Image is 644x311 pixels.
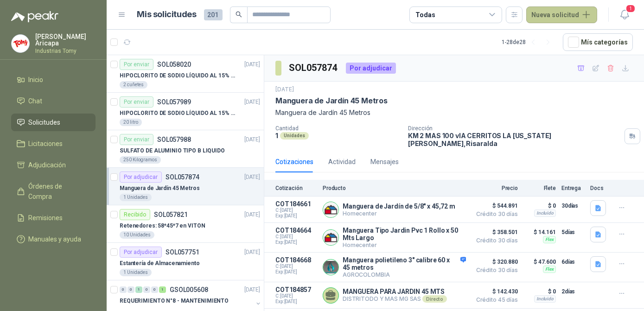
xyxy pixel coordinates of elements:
span: search [236,11,242,18]
div: Por enviar [120,96,153,108]
p: REQUERIMIENTO N°8 - MANTENIMIENTO [120,297,229,305]
span: C: [DATE] [275,293,317,299]
a: Órdenes de Compra [11,178,96,205]
div: 10 Unidades [120,231,154,239]
div: Por adjudicar [346,63,396,74]
a: RecibidoSOL057821[DATE] Retenedores: 58*45*7 en VITON10 Unidades [107,205,264,243]
div: 250 Kilogramos [120,156,161,164]
div: 0 [151,286,158,293]
span: Solicitudes [29,117,61,127]
button: Nueva solicitud [526,6,597,23]
p: SOL058020 [157,61,191,68]
div: Por enviar [120,134,153,145]
p: SOL057874 [166,174,199,180]
p: HIPOCLORITO DE SODIO LÍQUIDO AL 15% CONT NETO 20L [120,109,235,118]
p: Precio [472,185,518,191]
p: $ 14.161 [523,227,556,238]
span: Exp: [DATE] [275,213,317,219]
img: Logo peakr [11,11,58,22]
span: $ 320.880 [472,256,518,267]
p: [DATE] [275,85,294,94]
span: C: [DATE] [275,264,317,269]
span: Remisiones [29,213,63,223]
span: Licitaciones [29,139,63,149]
p: SOL057989 [157,99,191,105]
p: Manguera de Jardín 45 Metros [275,108,633,118]
p: Manguera polietileno 3″ calibre 60 x 45 metros [343,256,466,271]
p: 1 [275,132,278,140]
p: Entrega [561,185,585,191]
p: [DATE] [244,60,260,69]
p: MANGUERA PARA JARDIN 45 MTS [343,288,447,295]
span: Crédito 30 días [472,211,518,217]
span: C: [DATE] [275,208,317,213]
p: $ 0 [523,200,556,211]
p: Retenedores: 58*45*7 en VITON [120,222,205,230]
button: 1 [616,6,633,23]
div: Por adjudicar [120,247,162,258]
span: Crédito 30 días [472,238,518,243]
span: Adjudicación [29,160,66,170]
a: Por enviarSOL058020[DATE] HIPOCLORITO DE SODIO LÍQUIDO AL 15% CONT NETO 20L2 cuñetes [107,55,264,93]
p: HIPOCLORITO DE SODIO LÍQUIDO AL 15% CONT NETO 20L [120,71,235,80]
p: [DATE] [244,98,260,107]
div: Por enviar [120,59,153,70]
a: Chat [11,92,96,110]
div: Directo [422,295,447,303]
p: [PERSON_NAME] Aricapa [35,33,96,46]
span: Crédito 30 días [472,267,518,273]
p: SOL057988 [157,136,191,143]
div: 20 litro [120,119,142,126]
p: $ 0 [523,286,556,297]
span: Exp: [DATE] [275,240,317,245]
div: 1 [135,286,142,293]
a: Por enviarSOL057989[DATE] HIPOCLORITO DE SODIO LÍQUIDO AL 15% CONT NETO 20L20 litro [107,93,264,130]
a: Por adjudicarSOL057751[DATE] Estantería de Almacenamiento1 Unidades [107,243,264,280]
p: Cantidad [275,125,401,132]
p: Manguera de Jardín 45 Metros [120,184,200,193]
span: Crédito 45 días [472,297,518,303]
p: Manguera Tipo Jardin Pvc 1 Rollo x 50 Mts Largo [343,227,466,241]
p: SULFATO DE ALUMINIO TIPO B LIQUIDO [120,146,225,155]
p: $ 47.600 [523,256,556,267]
div: Recibido [120,209,150,220]
span: Exp: [DATE] [275,269,317,275]
p: [DATE] [244,286,260,294]
button: Mís categorías [563,33,633,51]
img: Company Logo [12,35,29,52]
a: Por enviarSOL057988[DATE] SULFATO DE ALUMINIO TIPO B LIQUIDO250 Kilogramos [107,130,264,168]
p: Cotización [275,185,317,191]
p: Homecenter [343,241,466,248]
div: 2 cuñetes [120,81,147,89]
h3: SOL057874 [289,61,338,75]
p: Industrias Tomy [35,48,96,54]
p: COT184857 [275,286,317,293]
div: Flex [543,266,556,273]
div: 1 - 28 de 28 [502,35,555,50]
a: Inicio [11,71,96,89]
div: 1 [159,286,166,293]
p: [DATE] [244,135,260,144]
p: KM 2 MAS 100 vIA CERRITOS LA [US_STATE] [PERSON_NAME] , Risaralda [408,132,621,147]
div: 0 [143,286,150,293]
div: 1 Unidades [120,269,152,276]
span: Chat [29,96,43,106]
p: AGROCOLOMBIA [343,271,466,278]
p: DISTRITODO Y MAS MG SAS [343,295,447,303]
p: COT184668 [275,256,317,264]
p: COT184664 [275,227,317,234]
span: 201 [204,9,223,20]
p: [DATE] [244,210,260,219]
p: COT184661 [275,200,317,208]
img: Company Logo [323,202,338,217]
p: SOL057821 [154,211,188,218]
div: Cotizaciones [275,157,313,167]
div: 0 [128,286,134,293]
div: Mensajes [370,157,399,167]
a: Manuales y ayuda [11,230,96,248]
img: Company Logo [323,230,338,245]
a: Solicitudes [11,114,96,131]
a: Licitaciones [11,135,96,152]
span: Órdenes de Compra [29,181,87,202]
p: [DATE] [244,248,260,257]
